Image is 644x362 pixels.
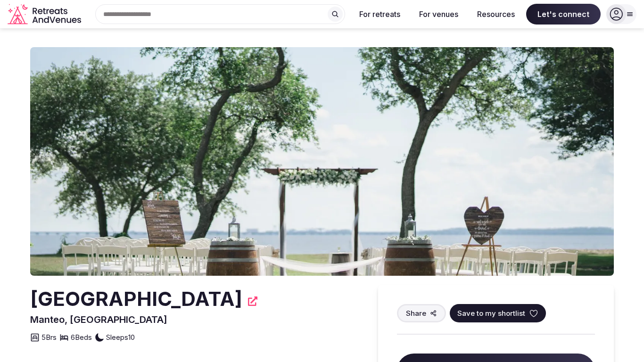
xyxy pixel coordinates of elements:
button: Share [397,304,446,322]
span: Sleeps 10 [106,332,135,342]
img: Venue cover photo [30,47,614,276]
span: Manteo, [GEOGRAPHIC_DATA] [30,314,167,325]
span: Let's connect [526,4,601,25]
svg: Retreats and Venues company logo [8,4,83,25]
a: Visit the homepage [8,4,83,25]
h2: [GEOGRAPHIC_DATA] [30,285,242,313]
button: Resources [470,4,522,25]
button: Save to my shortlist [450,304,546,322]
span: Save to my shortlist [457,308,525,318]
span: Share [406,308,426,318]
button: For venues [412,4,466,25]
button: For retreats [352,4,408,25]
span: 5 Brs [41,332,57,342]
span: 6 Beds [71,332,92,342]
